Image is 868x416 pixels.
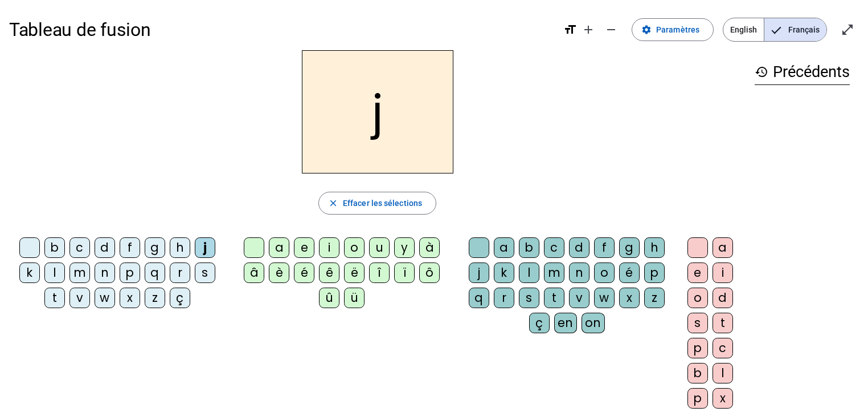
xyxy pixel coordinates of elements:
[563,23,577,37] mat-icon: format_size
[394,237,415,258] div: y
[120,288,140,308] div: x
[544,288,564,308] div: t
[619,288,640,308] div: x
[69,237,90,258] div: c
[319,288,339,308] div: û
[344,262,365,283] div: ë
[544,237,564,258] div: c
[713,313,733,333] div: t
[644,262,665,283] div: p
[195,237,215,258] div: j
[419,237,440,258] div: à
[600,18,623,41] button: Diminuer la taille de la police
[713,388,733,409] div: x
[764,18,826,41] span: Français
[244,262,264,283] div: â
[713,262,733,283] div: i
[713,338,733,358] div: c
[369,237,390,258] div: u
[494,237,514,258] div: a
[594,288,615,308] div: w
[343,196,422,210] span: Effacer les sélections
[519,262,539,283] div: l
[494,262,514,283] div: k
[582,313,605,333] div: on
[687,363,708,383] div: b
[95,288,115,308] div: w
[145,288,165,308] div: z
[145,262,165,283] div: q
[369,262,390,283] div: î
[269,237,289,258] div: a
[394,262,415,283] div: ï
[644,288,665,308] div: z
[569,288,589,308] div: v
[170,262,190,283] div: r
[554,313,577,333] div: en
[687,338,708,358] div: p
[328,198,338,208] mat-icon: close
[469,288,489,308] div: q
[19,262,40,283] div: k
[632,18,714,41] button: Paramètres
[170,237,190,258] div: h
[120,237,140,258] div: f
[44,262,65,283] div: l
[644,237,665,258] div: h
[713,363,733,383] div: l
[755,59,850,85] h3: Précédents
[319,262,339,283] div: ê
[594,237,615,258] div: f
[318,192,436,215] button: Effacer les sélections
[529,313,550,333] div: ç
[687,388,708,409] div: p
[344,288,365,308] div: ü
[120,262,140,283] div: p
[594,262,615,283] div: o
[519,288,539,308] div: s
[582,23,595,37] mat-icon: add
[294,237,314,258] div: e
[687,262,708,283] div: e
[269,262,289,283] div: è
[494,288,514,308] div: r
[145,237,165,258] div: g
[836,18,859,41] button: Entrer en plein écran
[95,237,115,258] div: d
[713,288,733,308] div: d
[44,237,65,258] div: b
[619,237,640,258] div: g
[319,237,339,258] div: i
[9,11,554,48] h1: Tableau de fusion
[604,23,618,37] mat-icon: remove
[755,65,768,79] mat-icon: history
[713,237,733,258] div: a
[294,262,314,283] div: é
[544,262,564,283] div: m
[723,18,764,41] span: English
[569,237,589,258] div: d
[519,237,539,258] div: b
[687,288,708,308] div: o
[569,262,589,283] div: n
[577,18,600,41] button: Augmenter la taille de la police
[170,288,190,308] div: ç
[723,18,827,42] mat-button-toggle-group: Language selection
[641,25,652,35] mat-icon: settings
[95,262,115,283] div: n
[69,288,90,308] div: v
[687,313,708,333] div: s
[419,262,440,283] div: ô
[44,288,65,308] div: t
[195,262,215,283] div: s
[656,23,699,37] span: Paramètres
[841,23,854,37] mat-icon: open_in_full
[469,262,489,283] div: j
[344,237,365,258] div: o
[69,262,90,283] div: m
[302,50,453,173] h2: j
[619,262,640,283] div: é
